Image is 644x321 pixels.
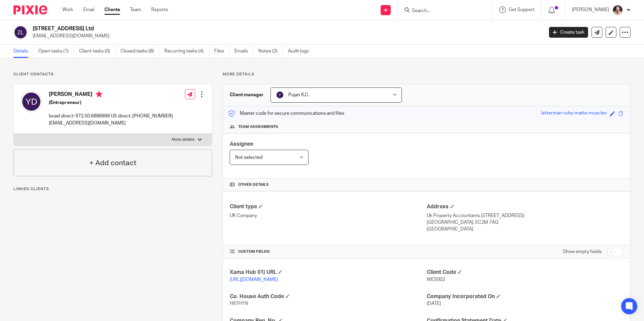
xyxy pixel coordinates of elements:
p: Israel direct: 972.50.6886868 US direct: [PHONE_NUMBER] [49,113,173,119]
h4: Client Code [427,269,623,276]
a: [URL][DOMAIN_NAME] [230,277,278,282]
p: Linked clients [13,186,212,192]
img: Pixie [13,5,47,14]
a: Clients [104,6,120,13]
a: Files [214,45,229,58]
h2: [STREET_ADDRESS] Ltd [33,25,438,32]
a: Client tasks (0) [79,45,116,58]
a: Open tasks (1) [38,45,74,58]
p: More details [172,137,194,142]
input: Search [411,8,472,14]
a: Recurring tasks (4) [164,45,209,58]
img: svg%3E [21,91,42,112]
a: Notes (2) [258,45,283,58]
p: [EMAIL_ADDRESS][DOMAIN_NAME] [49,120,173,127]
a: Details [13,45,33,58]
h4: Company Incorporated On [427,293,623,300]
span: Other details [238,182,269,187]
span: Assignee [230,141,253,147]
p: UK Company [230,212,426,219]
a: Audit logs [288,45,314,58]
span: H67HYN [230,301,248,306]
p: Uk Property Accountants [STREET_ADDRESS] [427,212,623,219]
img: Nikhil%20(2).jpg [612,5,623,15]
p: Client contacts [13,72,212,77]
a: Team [130,6,141,13]
h4: Xama Hub 01) URL [230,269,426,276]
div: letterman-ruby-matte-muscles [541,110,607,117]
h4: Address [427,203,623,210]
h5: (Entrepreneur) [49,99,173,106]
a: Closed tasks (8) [121,45,159,58]
h4: Co. House Auth Code [230,293,426,300]
span: Get Support [509,7,535,12]
img: svg%3E [276,91,284,99]
label: Show empty fields [563,248,602,255]
h4: + Add contact [89,158,136,168]
p: [GEOGRAPHIC_DATA], EC2M 7AQ [427,219,623,226]
a: Reports [151,6,168,13]
span: Not selected [235,155,262,160]
p: [GEOGRAPHIC_DATA] [427,226,623,233]
a: Email [83,6,94,13]
p: Master code for secure communications and files [228,110,344,117]
p: More details [223,72,631,77]
h4: Client type [230,203,426,210]
p: [PERSON_NAME] [572,6,609,13]
h4: [PERSON_NAME] [49,91,173,99]
a: Emails [234,45,253,58]
a: Create task [549,27,588,38]
h4: CUSTOM FIELDS [230,249,426,254]
h3: Client manager [230,92,264,98]
span: Pujan K.C. [288,93,309,97]
p: [EMAIL_ADDRESS][DOMAIN_NAME] [33,33,539,39]
span: Team assignments [238,124,278,130]
img: svg%3E [13,25,28,39]
a: Work [62,6,73,13]
span: WES002 [427,277,445,282]
i: Primary [96,91,102,98]
span: [DATE] [427,301,441,306]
